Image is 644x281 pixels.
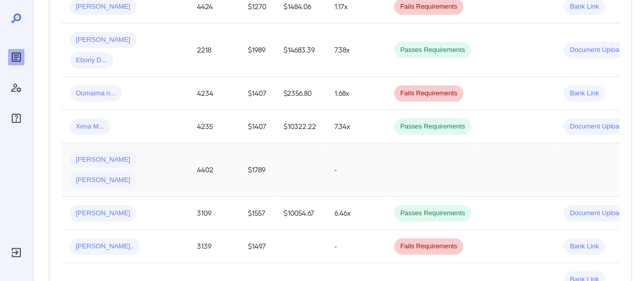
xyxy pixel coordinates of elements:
[275,77,326,110] td: $2356.80
[240,197,275,230] td: $1557
[326,23,386,77] td: 7.38x
[70,89,122,98] span: Oumaima n...
[70,209,136,218] span: [PERSON_NAME]
[70,242,140,251] span: [PERSON_NAME]..
[70,155,136,165] span: [PERSON_NAME]
[275,110,326,143] td: $10322.22
[275,197,326,230] td: $10054.67
[70,2,136,12] span: [PERSON_NAME]
[564,2,605,12] span: Bank Link
[189,77,240,110] td: 4234
[70,122,110,132] span: Xena M...
[240,143,275,197] td: $1789
[240,230,275,263] td: $1497
[564,209,629,218] span: Document Upload
[8,244,24,261] div: Log Out
[70,56,113,65] span: Ebony D...
[394,122,471,132] span: Passes Requirements
[326,197,386,230] td: 6.46x
[326,110,386,143] td: 7.34x
[394,209,471,218] span: Passes Requirements
[240,110,275,143] td: $1407
[70,35,136,45] span: [PERSON_NAME]
[564,45,629,55] span: Document Upload
[394,2,463,12] span: Fails Requirements
[564,122,629,132] span: Document Upload
[394,242,463,251] span: Fails Requirements
[275,23,326,77] td: $14683.39
[189,23,240,77] td: 2218
[8,110,24,126] div: FAQ
[189,110,240,143] td: 4235
[564,242,605,251] span: Bank Link
[240,77,275,110] td: $1407
[326,230,386,263] td: -
[394,45,471,55] span: Passes Requirements
[189,143,240,197] td: 4402
[8,80,24,96] div: Manage Users
[326,143,386,197] td: -
[394,89,463,98] span: Fails Requirements
[564,89,605,98] span: Bank Link
[70,175,136,185] span: [PERSON_NAME]
[189,197,240,230] td: 3109
[240,23,275,77] td: $1989
[326,77,386,110] td: 1.68x
[189,230,240,263] td: 3139
[8,49,24,65] div: Reports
